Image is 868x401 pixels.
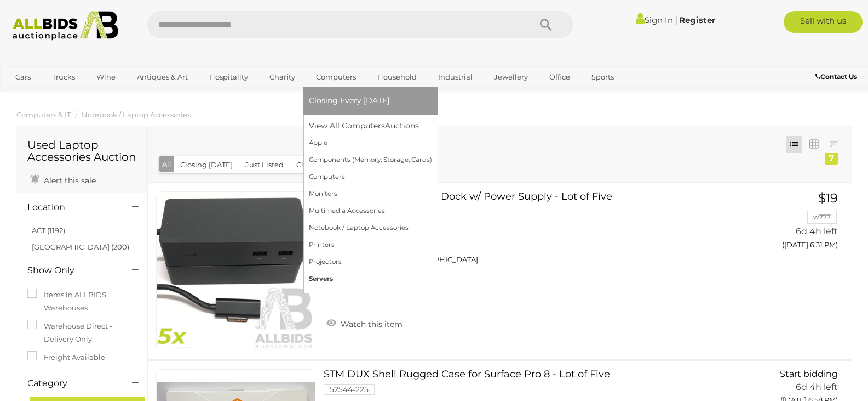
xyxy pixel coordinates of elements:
h4: Show Only [27,266,116,275]
button: All [159,156,174,172]
a: Charity [262,68,302,86]
a: Sports [584,68,621,86]
a: Cars [8,68,38,86]
a: Watch this item [324,315,405,331]
label: Items in ALLBIDS Warehouses [27,289,136,314]
a: [GEOGRAPHIC_DATA] [8,87,100,105]
a: [GEOGRAPHIC_DATA] (200) [32,242,129,251]
span: Alert this sale [41,176,96,185]
a: Antiques & Art [130,68,195,86]
a: Office [542,68,577,86]
a: Sell with us [784,11,862,33]
a: $19 w777 6d 4h left ([DATE] 6:31 PM) [743,191,841,256]
b: Contact Us [815,72,857,81]
a: Computers & IT [16,110,71,119]
a: Notebook / Laptop Accessories [82,110,191,119]
a: Jewellery [487,68,535,86]
a: Hospitality [202,68,255,86]
div: 7 [825,153,838,165]
h4: Category [27,379,116,388]
a: ACT (1192) [32,226,65,235]
button: Just Listed [239,156,290,173]
a: Microsoft (1661) Surface Dock w/ Power Supply - Lot of Five 54583-3 ACT Fyshwick ALLBIDS Showroom... [332,191,726,287]
span: $19 [818,190,838,206]
h4: Location [27,202,116,212]
h1: Used Laptop Accessories Auction [27,139,136,163]
span: | [675,14,677,26]
a: Industrial [431,68,480,86]
a: Household [370,68,424,86]
a: Computers [309,68,363,86]
span: Watch this item [338,319,403,329]
a: Sign In [636,15,673,25]
label: Warehouse Direct - Delivery Only [27,320,136,346]
label: Freight Available [27,351,105,364]
a: Wine [89,68,123,86]
button: Closing [DATE] [174,156,239,173]
a: Contact Us [815,71,860,83]
img: Allbids.com.au [7,11,124,41]
a: Alert this sale [27,171,99,188]
span: Start bidding [780,369,838,379]
button: Search [519,11,573,38]
a: Register [679,15,715,25]
button: Closing Next [290,156,348,173]
a: Trucks [45,68,82,86]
